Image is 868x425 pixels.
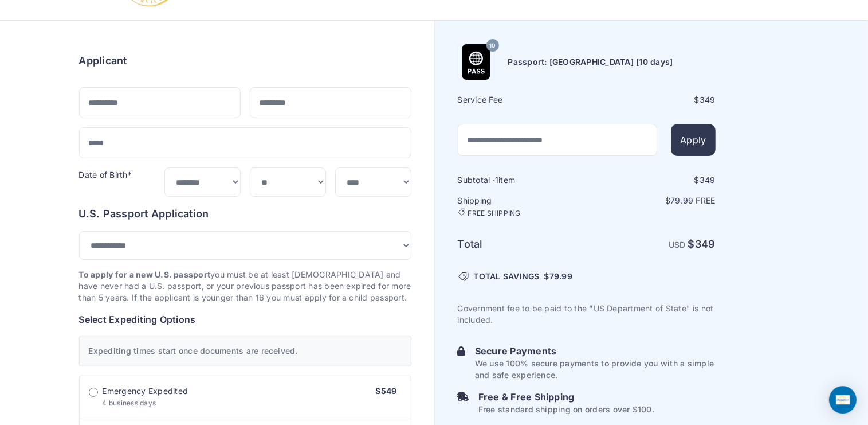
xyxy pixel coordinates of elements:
[79,206,411,222] h6: U.S. Passport Application
[489,38,495,53] span: 10
[376,386,397,396] span: $549
[79,313,411,326] h6: Select Expediting Options
[458,94,586,106] h6: Service Fee
[468,209,521,218] span: FREE SHIPPING
[103,385,188,397] span: Emergency Expedited
[700,95,716,104] span: 349
[588,195,716,206] p: $
[475,344,716,358] h6: Secure Payments
[695,238,716,250] span: 349
[549,271,572,281] span: 79.99
[475,358,716,381] p: We use 100% secure payments to provide you with a simple and safe experience.
[458,44,494,80] img: Product Name
[79,269,411,303] p: you must be at least [DEMOGRAPHIC_DATA] and have never had a U.S. passport, or your previous pass...
[79,336,411,366] div: Expediting times start once documents are received.
[478,404,654,415] p: Free standard shipping on orders over $100.
[696,196,716,205] span: Free
[495,175,498,185] span: 1
[700,175,716,185] span: 349
[670,196,693,205] span: 79.99
[474,271,540,282] span: TOTAL SAVINGS
[79,170,132,180] label: Date of Birth*
[508,56,673,68] h6: Passport: [GEOGRAPHIC_DATA] [10 days]
[458,195,586,218] h6: Shipping
[458,303,716,326] p: Government fee to be paid to the "US Department of State" is not included.
[544,271,572,282] span: $
[79,270,211,279] strong: To apply for a new U.S. passport
[688,238,716,250] strong: $
[588,94,716,106] div: $
[79,53,127,69] h6: Applicant
[588,174,716,186] div: $
[103,399,156,407] span: 4 business days
[829,386,857,414] div: Open Intercom Messenger
[458,174,586,186] h6: Subtotal · item
[669,240,686,249] span: USD
[671,124,715,156] button: Apply
[478,390,654,404] h6: Free & Free Shipping
[458,236,586,252] h6: Total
